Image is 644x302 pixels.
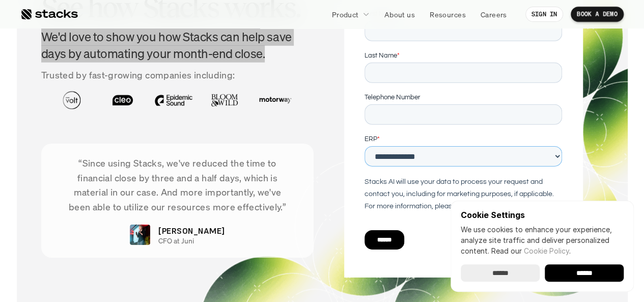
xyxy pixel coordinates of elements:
a: Careers [474,5,513,23]
p: CFO at Juni [158,237,194,245]
a: About us [378,5,421,23]
p: We use cookies to enhance your experience, analyze site traffic and deliver personalized content. [461,224,624,256]
a: SIGN IN [525,7,564,22]
p: Cookie Settings [461,211,624,219]
p: “Since using Stacks, we've reduced the time to financial close by three and a half days, which is... [57,156,299,214]
h4: We'd love to show you how Stacks can help save days by automating your month-end close. [41,29,314,63]
p: [PERSON_NAME] [158,225,225,237]
a: Cookie Policy [524,246,569,255]
p: About us [384,9,415,20]
a: BOOK A DEMO [571,7,624,22]
p: Product [332,9,359,20]
a: Resources [424,5,472,23]
span: Read our . [491,246,571,255]
p: SIGN IN [531,11,557,18]
p: Careers [481,9,507,20]
p: Trusted by fast-growing companies including: [41,68,314,83]
p: Resources [430,9,466,20]
p: BOOK A DEMO [577,11,618,18]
